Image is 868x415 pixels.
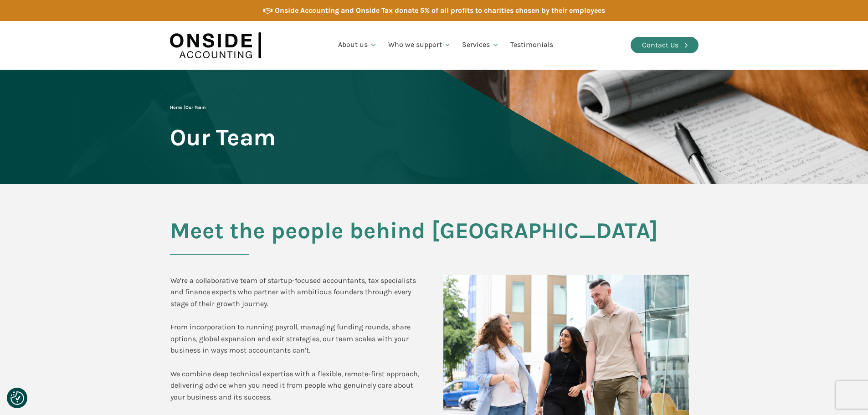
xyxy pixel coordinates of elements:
[383,30,457,61] a: Who we support
[275,5,605,16] div: Onside Accounting and Onside Tax donate 5% of all profits to charities chosen by their employees
[505,30,559,61] a: Testimonials
[457,30,505,61] a: Services
[642,39,678,51] div: Contact Us
[333,30,383,61] a: About us
[185,105,205,110] span: Our Team
[170,125,276,150] span: Our Team
[170,105,182,110] a: Home
[10,391,24,405] img: Revisit consent button
[170,105,205,110] span: |
[170,28,261,63] img: Onside Accounting
[631,37,699,53] a: Contact Us
[170,218,699,255] h2: Meet the people behind [GEOGRAPHIC_DATA]
[10,391,24,405] button: Consent Preferences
